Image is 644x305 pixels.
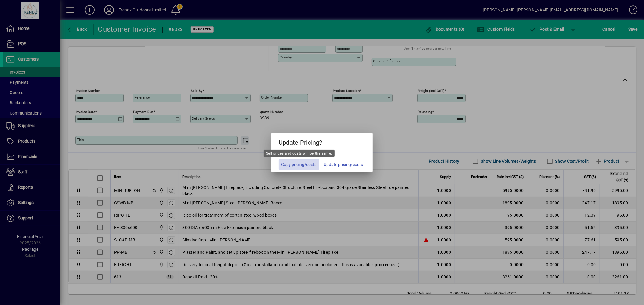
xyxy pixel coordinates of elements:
button: Update pricing/costs [321,159,365,170]
span: Update pricing/costs [324,162,363,168]
button: Copy pricing/costs [279,159,319,170]
div: Sell prices and costs will be the same. [264,150,335,157]
h5: Update Pricing? [271,133,373,150]
span: Copy pricing/costs [281,162,316,168]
